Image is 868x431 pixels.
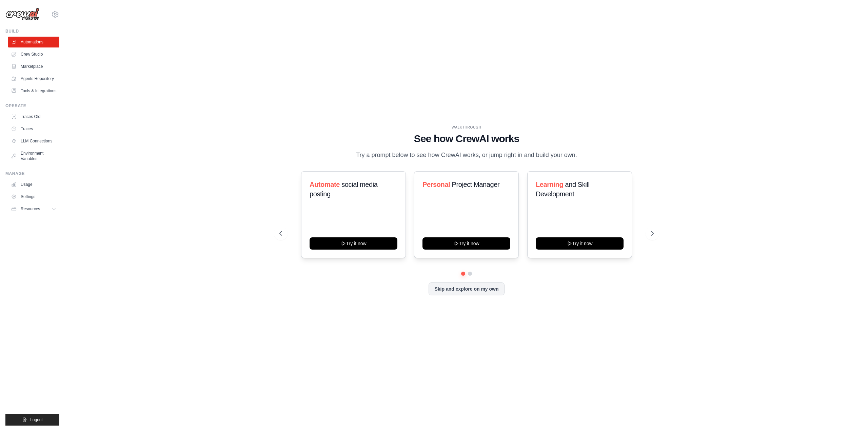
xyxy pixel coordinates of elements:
button: Skip and explore on my own [429,282,504,295]
h1: See how CrewAI works [279,133,654,145]
a: Traces [8,123,59,134]
a: Usage [8,179,59,190]
button: Logout [5,414,59,426]
a: Agents Repository [8,73,59,84]
button: Try it now [536,237,624,250]
div: Build [5,28,59,34]
div: Manage [5,171,59,176]
a: Traces Old [8,111,59,122]
span: Resources [21,206,40,212]
span: Learning [536,181,563,188]
span: Personal [422,181,450,188]
button: Try it now [310,237,397,250]
a: Tools & Integrations [8,85,59,96]
span: social media posting [310,181,378,198]
a: Crew Studio [8,49,59,60]
span: and Skill Development [536,181,589,198]
span: Logout [30,417,43,423]
a: LLM Connections [8,136,59,146]
button: Try it now [422,237,510,250]
p: Try a prompt below to see how CrewAI works, or jump right in and build your own. [353,150,580,160]
a: Settings [8,191,59,202]
span: Automate [310,181,340,188]
a: Environment Variables [8,148,59,164]
a: Marketplace [8,61,59,72]
img: Logo [5,8,39,21]
div: WALKTHROUGH [279,125,654,130]
span: Project Manager [452,181,500,188]
div: Operate [5,103,59,109]
button: Resources [8,203,59,214]
a: Automations [8,37,59,47]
